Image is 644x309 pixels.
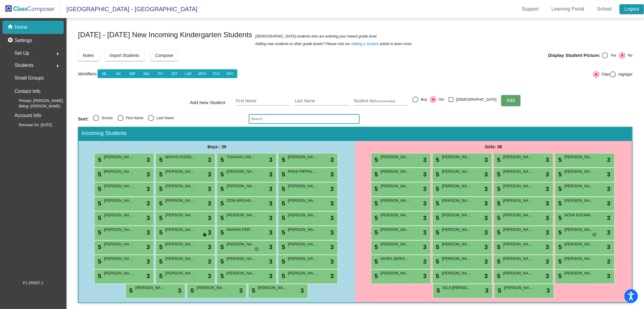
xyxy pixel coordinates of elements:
[592,4,617,14] a: School
[99,115,113,121] div: Scores
[557,244,562,250] span: 5
[54,50,61,58] mat-icon: arrow_right
[219,156,224,163] span: 5
[269,199,272,208] span: 3
[219,244,224,250] span: 5
[269,228,272,237] span: 3
[330,213,334,222] span: 3
[355,141,632,153] div: Girls: 38
[330,155,334,164] span: 3
[484,228,488,237] span: 3
[496,186,501,192] span: 5
[280,229,285,236] span: 5
[557,200,562,207] span: 5
[496,229,501,236] span: 5
[258,285,288,291] span: [PERSON_NAME]
[557,156,562,163] span: 5
[503,227,533,233] span: [PERSON_NAME]
[104,241,134,247] span: [PERSON_NAME]
[496,200,501,207] span: 5
[111,69,126,78] button: HC
[146,242,150,251] span: 3
[546,242,549,251] span: 3
[442,256,472,262] span: [PERSON_NAME]
[54,62,61,70] mat-icon: arrow_right
[208,170,211,179] span: 3
[373,215,378,221] span: 5
[219,171,224,178] span: 5
[208,257,211,266] span: 3
[607,199,610,208] span: 3
[96,156,101,163] span: 5
[269,170,272,179] span: 3
[165,154,195,160] span: MAYAS KISSOUM
[625,53,632,58] div: No
[557,186,562,192] span: 5
[269,213,272,222] span: 3
[565,183,595,189] span: [PERSON_NAME]
[249,114,360,124] input: Search...
[565,154,595,160] span: [PERSON_NAME]
[607,228,610,237] span: 3
[226,169,257,175] span: [PERSON_NAME]
[158,244,162,250] span: 5
[423,242,426,251] span: 3
[226,183,257,189] span: [PERSON_NAME]
[14,37,32,44] p: Settings
[434,215,439,221] span: 5
[104,212,134,218] span: [PERSON_NAME]
[442,154,472,160] span: [PERSON_NAME]
[546,184,549,193] span: 3
[546,155,549,164] span: 3
[381,212,411,218] span: [PERSON_NAME]
[167,69,181,78] button: GIT
[373,273,378,279] span: 5
[546,286,550,295] span: 3
[226,227,257,233] span: NIVAAN PERNEEDI
[484,213,488,222] span: 3
[288,227,318,233] span: [PERSON_NAME]
[485,286,489,295] span: 3
[288,256,318,262] span: [PERSON_NAME]
[565,169,595,175] span: [PERSON_NAME]
[208,228,211,237] span: 3
[165,183,195,189] span: [PERSON_NAME]
[484,242,488,251] span: 3
[330,170,334,179] span: 3
[146,257,150,266] span: 3
[607,213,610,222] span: 3
[178,286,181,295] span: 3
[503,241,533,247] span: [PERSON_NAME]
[607,271,610,281] span: 3
[226,212,257,218] span: [PERSON_NAME]
[9,104,60,109] span: Billing: [PERSON_NAME]
[381,241,411,247] span: [PERSON_NAME]
[165,270,195,276] span: [PERSON_NAME]
[557,229,562,236] span: 5
[250,287,255,294] span: 5
[155,53,173,58] span: Compose
[208,213,211,222] span: 3
[96,186,101,192] span: 5
[442,183,472,189] span: [PERSON_NAME]
[78,30,252,40] span: [DATE] - [DATE] New Incoming Kindergarten Students
[330,242,334,251] span: 3
[503,169,533,175] span: [PERSON_NAME] [PERSON_NAME]
[96,258,101,265] span: 5
[208,199,211,208] span: 3
[165,227,195,233] span: [PERSON_NAME]
[96,171,101,178] span: 5
[269,271,272,281] span: 3
[330,228,334,237] span: 3
[158,215,162,221] span: 5
[158,186,162,192] span: 5
[146,199,150,208] span: 3
[209,69,223,78] button: TCH
[60,4,197,14] span: [GEOGRAPHIC_DATA] - [GEOGRAPHIC_DATA]
[434,186,439,192] span: 5
[96,244,101,250] span: 5
[135,285,165,291] span: [PERSON_NAME]
[546,213,549,222] span: 3
[330,271,334,281] span: 3
[226,198,257,204] span: ZION BIRJANDIAN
